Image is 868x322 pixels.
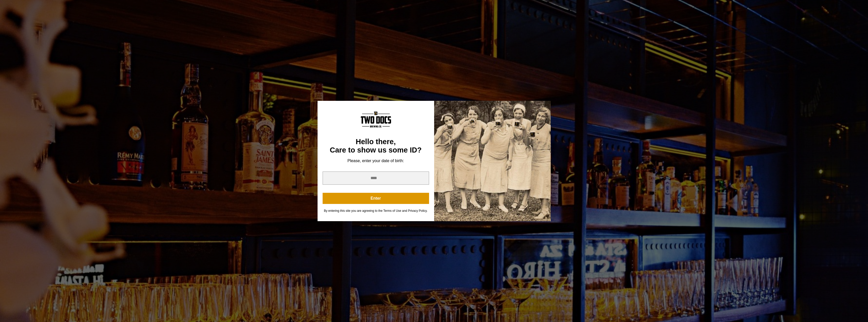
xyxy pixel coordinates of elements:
[323,172,429,185] input: year
[323,193,429,204] button: Enter
[323,209,429,213] div: By entering this site you are agreeing to the Terms of Use and Privacy Policy.
[323,138,429,155] div: Hello there, Care to show us some ID?
[323,158,429,163] div: Please, enter your date of birth:
[361,111,391,127] img: Content Logo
